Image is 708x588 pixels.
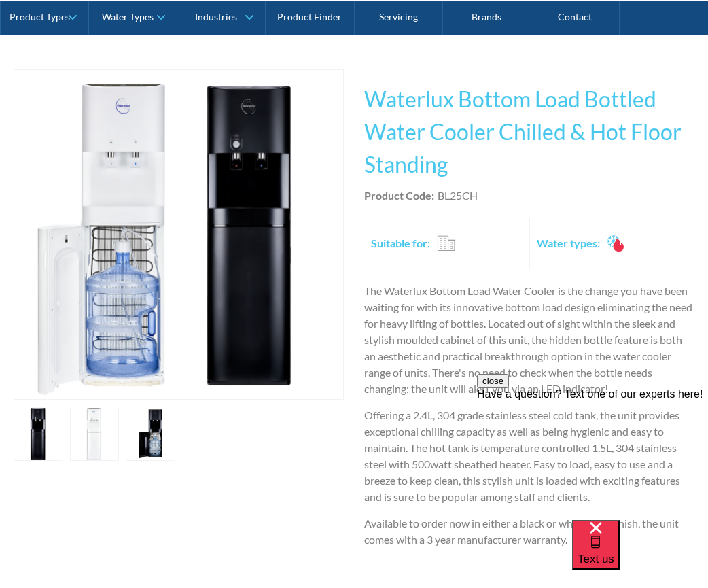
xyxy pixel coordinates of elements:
strong: Product Code: [364,189,434,202]
h1: Waterlux Bottom Load Bottled Water Cooler Chilled & Hot Floor Standing [364,83,694,181]
a: open lightbox [14,407,63,461]
a: open lightbox [70,407,120,461]
p: Available to order now in either a black or white satin finish, the unit comes with a 3 year manu... [364,515,694,548]
a: open lightbox [126,407,175,461]
iframe: podium webchat widget bubble [572,520,708,588]
p: Offering a 2.4L, 304 grade stainless steel cold tank, the unit provides exceptional chilling capa... [364,407,694,505]
h2: Water types: [537,235,600,252]
div: Product Types [10,11,70,22]
div: Water Types [102,11,154,22]
h2: Suitable for: [371,235,430,252]
div: BL25CH [438,188,478,204]
p: The Waterlux Bottom Load Water Cooler is the change you have been waiting for with its innovative... [364,283,694,397]
a: open lightbox [14,69,344,400]
iframe: podium webchat widget prompt [477,374,708,537]
img: New Waterlux Bottom Load Water Cooler Hot & Chilled Floor Standing BL25 HC [14,70,343,399]
p: ‍ [364,558,694,574]
div: Industries [195,11,237,22]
